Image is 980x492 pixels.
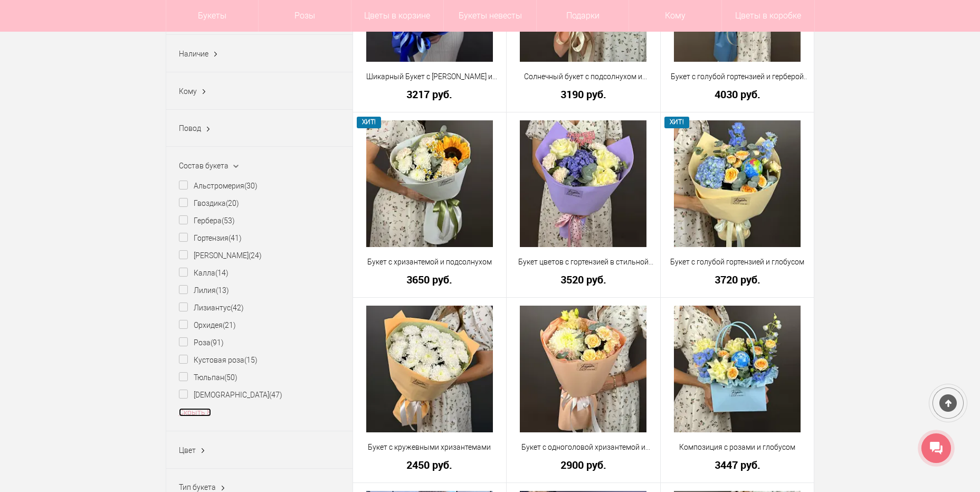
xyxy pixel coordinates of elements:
[231,304,244,312] ins: (42)
[366,120,493,247] img: Букет с хризантемой и подсолнухом
[179,250,262,261] label: [PERSON_NAME]
[179,198,239,209] label: Гвоздика
[513,89,653,100] a: 3190 руб.
[668,459,807,470] a: 3447 руб.
[179,390,282,401] label: [DEMOGRAPHIC_DATA]
[357,117,382,128] span: ХИТ!
[513,274,653,285] a: 3520 руб.
[360,442,500,453] a: Букет с кружевными хризантемами
[179,233,242,244] label: Гортензия
[674,120,801,247] img: Букет с голубой гортензией и глобусом
[224,373,237,382] ins: (50)
[179,215,235,226] label: Гербера
[179,372,237,383] label: Тюльпан
[244,356,258,364] ins: (15)
[513,257,653,268] a: Букет цветов с гортензией в стильной упаковке
[668,71,807,82] a: Букет с голубой гортензией и герберой мини
[222,216,235,225] ins: (53)
[179,320,236,331] label: Орхидея
[360,71,500,82] a: Шикарный Букет с [PERSON_NAME] и [PERSON_NAME]
[179,408,211,417] a: Скрыть 8
[179,446,196,455] span: Цвет
[179,355,258,366] label: Кустовая роза
[179,285,229,296] label: Лилия
[513,459,653,470] a: 2900 руб.
[513,442,653,453] a: Букет с одноголовой хризантемой и эустомой
[520,120,646,247] img: Букет цветов с гортензией в стильной упаковке
[668,274,807,285] a: 3720 руб.
[674,306,801,432] img: Композиция с розами и глобусом
[226,199,239,207] ins: (20)
[520,306,646,432] img: Букет с одноголовой хризантемой и эустомой
[211,338,224,347] ins: (91)
[249,251,262,260] ins: (24)
[179,124,201,133] span: Повод
[179,337,224,348] label: Роза
[513,71,653,82] a: Солнечный букет с подсолнухом и диантусами
[179,162,229,170] span: Состав букета
[360,274,500,285] a: 3650 руб.
[366,306,493,432] img: Букет с кружевными хризантемами
[215,269,229,277] ins: (14)
[360,257,500,268] a: Букет с хризантемой и подсолнухом
[244,182,258,190] ins: (30)
[179,181,258,192] label: Альстромерия
[664,117,689,128] span: ХИТ!
[360,459,500,470] a: 2450 руб.
[668,257,807,268] a: Букет с голубой гортензией и глобусом
[179,483,216,491] span: Тип букета
[668,89,807,100] a: 4030 руб.
[360,89,500,100] a: 3217 руб.
[179,302,244,314] label: Лизиантус
[269,391,282,399] ins: (47)
[179,50,208,58] span: Наличие
[229,234,242,242] ins: (41)
[216,286,229,295] ins: (13)
[179,87,197,96] span: Кому
[179,268,229,279] label: Калла
[223,321,236,329] ins: (21)
[668,442,807,453] a: Композиция с розами и глобусом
